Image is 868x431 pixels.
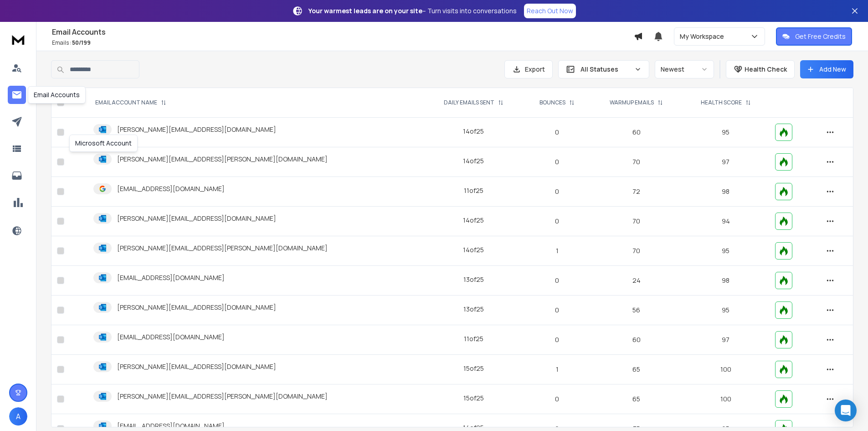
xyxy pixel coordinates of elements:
p: 0 [529,335,585,344]
div: 15 of 25 [463,364,484,373]
td: 65 [591,384,682,414]
td: 95 [682,296,770,325]
div: 13 of 25 [463,305,484,314]
p: [PERSON_NAME][EMAIL_ADDRESS][DOMAIN_NAME] [117,125,276,134]
div: Open Intercom Messenger [835,400,857,421]
p: 1 [529,365,585,374]
div: 14 of 25 [463,216,484,225]
h1: Email Accounts [52,26,634,37]
p: [PERSON_NAME][EMAIL_ADDRESS][DOMAIN_NAME] [117,303,276,312]
p: Reach Out Now [527,6,573,16]
p: My Workspace [680,32,728,41]
td: 94 [682,207,770,236]
div: 13 of 25 [463,275,484,284]
p: 0 [529,187,585,196]
td: 95 [682,236,770,266]
td: 70 [591,236,682,266]
div: EMAIL ACCOUNT NAME [95,99,166,106]
div: 14 of 25 [463,245,484,254]
p: [PERSON_NAME][EMAIL_ADDRESS][DOMAIN_NAME] [117,214,276,223]
p: DAILY EMAILS SENT [444,99,494,106]
td: 60 [591,325,682,355]
button: A [9,407,27,426]
p: [EMAIL_ADDRESS][DOMAIN_NAME] [117,332,225,342]
p: 0 [529,128,585,137]
p: [PERSON_NAME][EMAIL_ADDRESS][PERSON_NAME][DOMAIN_NAME] [117,244,328,253]
strong: Your warmest leads are on your site [308,6,422,15]
p: BOUNCES [539,99,565,106]
p: [EMAIL_ADDRESS][DOMAIN_NAME] [117,421,225,431]
p: 0 [529,276,585,285]
td: 65 [591,355,682,384]
td: 56 [591,296,682,325]
p: [PERSON_NAME][EMAIL_ADDRESS][PERSON_NAME][DOMAIN_NAME] [117,392,328,401]
td: 70 [591,207,682,236]
p: [PERSON_NAME][EMAIL_ADDRESS][DOMAIN_NAME] [117,362,276,371]
p: [EMAIL_ADDRESS][DOMAIN_NAME] [117,273,225,282]
p: – Turn visits into conversations [308,6,517,16]
p: WARMUP EMAILS [610,99,654,106]
td: 100 [682,384,770,414]
button: Add New [800,60,853,78]
td: 97 [682,325,770,355]
p: Emails : [52,39,634,47]
button: Health Check [726,60,795,78]
td: 97 [682,147,770,177]
td: 100 [682,355,770,384]
a: Reach Out Now [524,4,576,18]
p: 0 [529,395,585,404]
div: 15 of 25 [463,394,484,403]
div: 14 of 25 [463,156,484,166]
button: Newest [655,60,714,78]
p: Health Check [745,65,787,74]
td: 60 [591,118,682,147]
p: 1 [529,246,585,255]
p: 0 [529,306,585,315]
div: Email Accounts [28,86,86,104]
td: 72 [591,177,682,207]
p: Get Free Credits [795,32,846,41]
td: 98 [682,266,770,296]
p: [EMAIL_ADDRESS][DOMAIN_NAME] [117,184,225,193]
td: 98 [682,177,770,207]
p: All Statuses [580,65,631,74]
td: 24 [591,266,682,296]
img: logo [9,31,27,48]
div: 11 of 25 [464,334,483,343]
div: 11 of 25 [464,186,483,195]
span: 50 / 199 [72,39,91,47]
div: Microsoft Account [69,135,138,152]
p: [PERSON_NAME][EMAIL_ADDRESS][PERSON_NAME][DOMAIN_NAME] [117,155,328,164]
p: 0 [529,217,585,226]
div: 14 of 25 [463,127,484,136]
button: Export [504,60,553,78]
td: 70 [591,147,682,177]
p: HEALTH SCORE [701,99,742,106]
button: Get Free Credits [776,27,852,46]
td: 95 [682,118,770,147]
p: 0 [529,157,585,166]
